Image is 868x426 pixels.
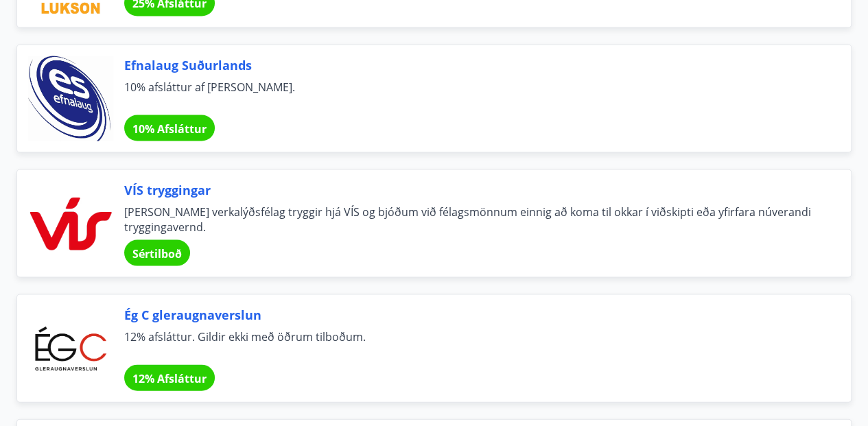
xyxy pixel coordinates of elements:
span: 12% Afsláttur [132,370,207,386]
span: [PERSON_NAME] verkalýðsfélag tryggir hjá VÍS og bjóðum við félagsmönnum einnig að koma til okkar ... [124,204,818,234]
span: 10% Afsláttur [132,121,207,136]
span: 12% afsláttur. Gildir ekki með öðrum tilboðum. [124,329,818,359]
span: 10% afsláttur af [PERSON_NAME]. [124,79,818,109]
span: Sértilboð [132,246,182,261]
span: Ég C gleraugnaverslun [124,305,818,323]
span: VÍS tryggingar [124,180,818,198]
span: Efnalaug Suðurlands [124,56,818,73]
